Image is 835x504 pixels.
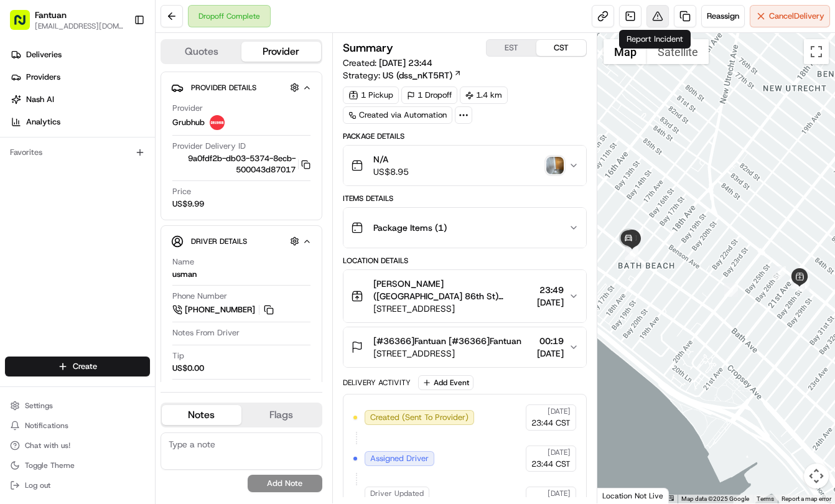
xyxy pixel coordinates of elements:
span: 8月15日 [110,193,139,203]
span: [DATE] [548,447,571,457]
button: Quotes [162,42,241,62]
button: CST [536,40,586,56]
img: photo_proof_of_delivery image [546,157,564,174]
span: [STREET_ADDRESS] [373,302,532,315]
span: [DATE] 23:44 [379,57,432,68]
div: Report Incident [619,30,691,49]
span: • [103,193,108,203]
span: Notifications [25,421,68,431]
div: 1 Dropoff [401,86,457,104]
button: Fantuan[EMAIL_ADDRESS][DOMAIN_NAME] [5,5,129,35]
span: 23:44 CST [531,459,571,470]
button: Package Items (1) [343,208,586,248]
a: [PHONE_NUMBER] [172,303,276,317]
a: Open this area in Google Maps (opens a new window) [600,487,641,503]
a: US (dss_nKT5RT) [383,69,462,82]
span: Knowledge Base [25,278,95,291]
span: Name [172,256,194,268]
span: 23:49 [537,284,564,296]
span: US$9.99 [172,198,204,210]
button: [#36366]Fantuan [#36366]Fantuan[STREET_ADDRESS]00:19[DATE] [343,327,586,367]
img: Asif Zaman Khan [12,215,32,235]
span: Providers [26,72,60,83]
span: [EMAIL_ADDRESS][DOMAIN_NAME] [35,21,124,31]
a: Deliveries [5,45,155,65]
button: Reassign [701,5,745,27]
img: 4281594248423_2fcf9dad9f2a874258b8_72.png [26,119,49,141]
div: 1 [772,266,786,280]
span: Deliveries [26,49,62,60]
span: Log out [25,480,50,490]
span: Pylon [124,309,151,318]
span: Assigned Driver [370,453,429,464]
span: Map data ©2025 Google [681,495,749,502]
div: 1 Pickup [343,86,399,104]
span: [DATE] [548,488,571,498]
img: Google [600,487,641,503]
button: Driver Details [171,231,312,251]
span: Provider Delivery ID [172,141,246,152]
a: Terms (opens in new tab) [757,495,774,502]
span: Driver Updated [370,488,424,498]
button: Keyboard shortcuts [665,495,674,501]
span: Provider [172,103,203,114]
span: Created: [343,57,432,69]
div: 5 [630,228,643,241]
span: 8月14日 [110,226,139,236]
span: [PERSON_NAME]([GEOGRAPHIC_DATA] 86th St) Manager Manager [373,278,532,302]
button: EST [487,40,536,56]
span: [PERSON_NAME] [39,193,101,203]
span: API Documentation [118,278,200,291]
div: We're available if you need us! [56,131,171,141]
a: Created via Automation [343,106,452,124]
span: [PERSON_NAME] [39,226,101,236]
span: Phone Number [172,291,227,302]
span: Analytics [26,116,60,128]
button: Show street map [604,39,647,64]
a: Providers [5,67,155,87]
button: Provider [241,42,321,62]
div: 💻 [105,279,115,289]
button: CancelDelivery [750,5,830,27]
span: US$8.95 [373,166,409,178]
div: Delivery Activity [343,378,411,388]
a: Report a map error [781,495,831,502]
span: Tip [172,350,184,362]
div: 4 [724,283,738,297]
span: Settings [25,401,53,411]
div: Favorites [5,142,150,162]
p: Welcome 👋 [12,50,226,70]
button: Provider Details [171,77,312,98]
div: Items Details [343,194,587,203]
div: 1.4 km [460,86,508,104]
span: Nash AI [26,94,54,105]
span: Grubhub [172,117,205,128]
img: Asif Zaman Khan [12,181,32,201]
div: US$0.00 [172,363,204,374]
span: • [103,226,108,236]
button: Map camera controls [804,464,829,488]
div: Strategy: [343,69,462,82]
button: Add Event [418,375,473,390]
button: [PERSON_NAME]([GEOGRAPHIC_DATA] 86th St) Manager Manager[STREET_ADDRESS]23:49[DATE] [343,270,586,322]
button: Notes [162,405,241,425]
span: [DATE] [548,406,571,416]
button: Notifications [5,417,150,434]
button: Create [5,357,150,376]
span: Created (Sent To Provider) [370,412,469,423]
a: 📗Knowledge Base [7,273,100,296]
img: 5e692f75ce7d37001a5d71f1 [210,115,225,130]
span: N/A [373,153,409,166]
img: 1736555255976-a54dd68f-1ca7-489b-9aae-adbdc363a1c4 [25,194,35,203]
a: Analytics [5,112,155,132]
div: 📗 [12,279,22,289]
button: Start new chat [212,123,226,138]
div: Location Not Live [597,488,669,503]
a: 💻API Documentation [100,273,205,296]
button: Chat with us! [5,437,150,454]
button: Settings [5,397,150,414]
button: Fantuan [35,9,67,21]
a: Powered byPylon [88,308,151,318]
